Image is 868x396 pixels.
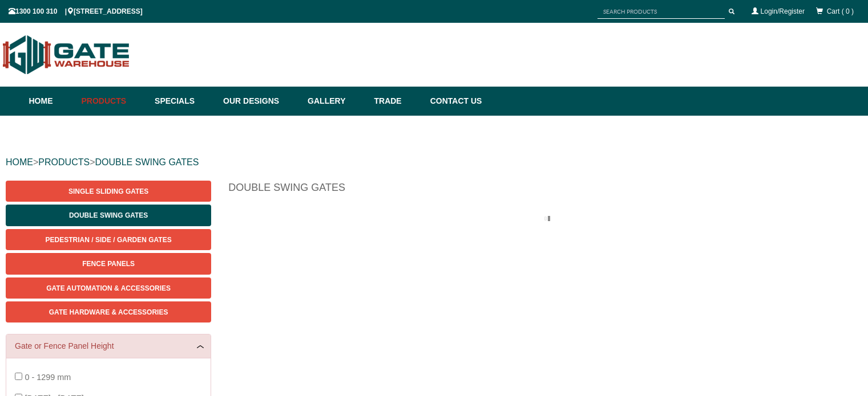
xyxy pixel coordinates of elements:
span: 1300 100 310 | [STREET_ADDRESS] [9,7,143,15]
a: Gate Automation & Accessories [6,277,211,299]
a: Pedestrian / Side / Garden Gates [6,229,211,250]
a: Gate Hardware & Accessories [6,301,211,322]
a: PRODUCTS [38,157,90,167]
span: Cart ( 0 ) [827,7,854,15]
div: > > [6,144,862,181]
a: Specials [149,87,217,116]
input: SEARCH PRODUCTS [597,5,725,19]
span: Single Sliding Gates [68,187,148,195]
a: HOME [6,157,33,167]
span: Pedestrian / Side / Garden Gates [46,236,172,244]
a: Double Swing Gates [6,205,211,226]
h1: Double Swing Gates [228,181,862,201]
a: Trade [368,87,424,116]
span: Fence Panels [82,260,135,268]
a: Gate or Fence Panel Height [15,340,202,352]
a: Our Designs [217,87,302,116]
a: DOUBLE SWING GATES [95,157,199,167]
a: Contact Us [425,87,482,116]
span: Double Swing Gates [69,211,148,219]
a: Products [76,87,150,116]
span: Gate Hardware & Accessories [49,308,168,316]
a: Single Sliding Gates [6,181,211,202]
a: Login/Register [761,7,805,15]
a: Gallery [302,87,368,116]
a: Fence Panels [6,253,211,274]
span: 0 - 1299 mm [25,373,71,382]
a: Home [29,87,76,116]
img: please_wait.gif [541,215,550,222]
span: Gate Automation & Accessories [46,284,171,292]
